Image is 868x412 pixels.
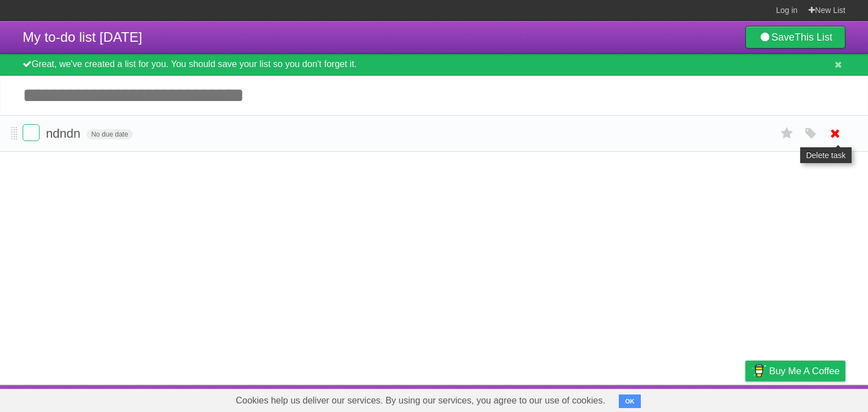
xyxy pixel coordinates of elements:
a: Developers [632,388,678,409]
span: My to-do list [DATE] [23,29,142,45]
a: About [595,388,619,409]
label: Done [23,124,40,141]
a: Privacy [731,388,760,409]
span: No due date [86,129,132,139]
a: Suggest a feature [774,388,845,409]
a: Terms [692,388,717,409]
a: Buy me a coffee [745,361,845,382]
a: SaveThis List [745,26,845,49]
span: Cookies help us deliver our services. By using our services, you agree to our use of cookies. [224,389,617,412]
label: Star task [776,124,798,143]
span: Buy me a coffee [769,361,840,381]
button: OK [619,395,641,408]
b: This List [795,32,832,43]
img: Buy me a coffee [751,361,766,380]
span: ndndn [46,126,83,141]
